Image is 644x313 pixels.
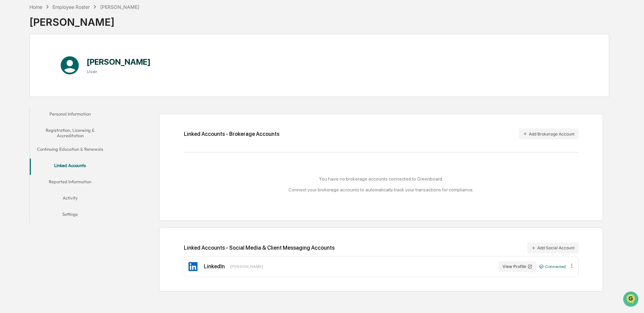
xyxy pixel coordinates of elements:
img: 1746055101610-c473b297-6a78-478c-a979-82029cc54cd1 [7,52,19,64]
div: 🖐️ [7,86,12,91]
button: Reported Information [30,175,111,191]
div: Employee Roster [52,4,90,10]
div: 🔎 [7,99,12,104]
button: Start new chat [115,54,123,62]
div: Linked Accounts - Social Media & Client Messaging Accounts [184,243,579,253]
button: Settings [30,207,111,224]
p: How can we help? [7,14,123,25]
button: Linked Accounts [30,159,111,175]
div: Linked Accounts - Brokerage Accounts [184,131,279,137]
div: secondary tabs example [30,107,111,224]
div: [PERSON_NAME] [100,4,139,10]
div: 🗄️ [49,86,55,91]
a: 🔎Data Lookup [4,96,45,108]
button: Add Brokerage Account [519,128,579,139]
div: [PERSON_NAME] [29,11,139,28]
div: Connected [539,264,566,269]
button: Continuing Education & Renewals [30,142,111,159]
a: Powered byPylon [48,114,82,120]
button: View Profile [498,261,536,272]
div: We're available if you need us! [23,59,86,64]
a: 🖐️Preclearance [4,83,46,95]
h1: [PERSON_NAME] [87,57,151,67]
span: Attestations [56,85,84,92]
iframe: Open customer support [622,291,641,309]
span: Pylon [67,115,82,120]
a: 🗄️Attestations [46,83,87,95]
button: Registration, Licensing & Accreditation [30,123,111,143]
div: Home [29,4,42,10]
div: Start new chat [23,52,111,59]
span: Preclearance [14,85,44,92]
div: [PERSON_NAME] [230,264,263,269]
h3: User [87,69,151,74]
button: Activity [30,191,111,207]
button: Add Social Account [527,243,579,253]
button: Personal Information [30,107,111,123]
div: You have no brokerage accounts connected to Greenboard. Connect your brokerage accounts to automa... [184,176,579,192]
div: LinkedIn [204,263,225,270]
img: LinkedIn Icon [188,261,198,272]
span: Data Lookup [14,98,43,105]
